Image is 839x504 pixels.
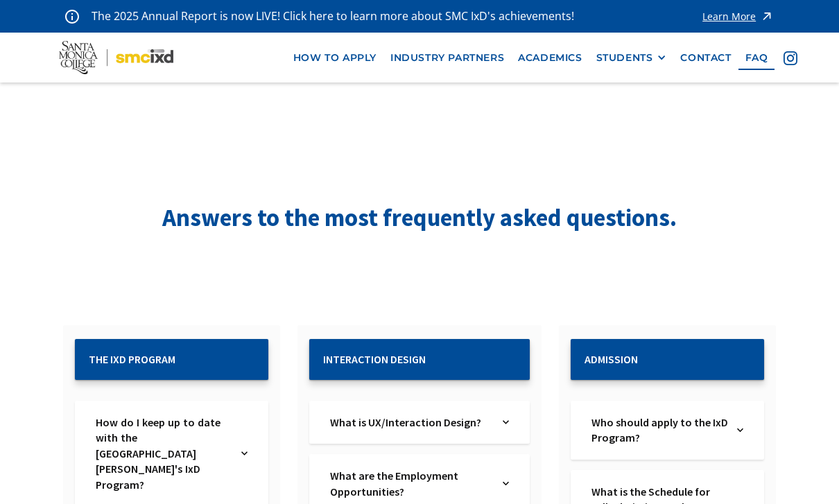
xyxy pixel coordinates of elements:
img: icon - arrow - alert [760,7,774,26]
img: Santa Monica College - SMC IxD logo [59,41,173,74]
h2: The IxD Program [89,353,254,366]
h2: Admission [585,353,750,366]
a: Academics [511,45,589,71]
a: Who should apply to the IxD Program? [591,415,728,446]
h1: Answers to the most frequently asked questions. [142,201,697,235]
a: How do I keep up to date with the [GEOGRAPHIC_DATA][PERSON_NAME]'s IxD Program? [96,415,232,492]
img: icon - instagram [784,51,797,65]
img: icon - information - alert [65,9,79,24]
h2: Interaction Design [323,353,516,366]
p: The 2025 Annual Report is now LIVE! Click here to learn more about SMC IxD's achievements! [92,7,576,26]
a: faq [738,45,775,71]
a: industry partners [383,45,511,71]
a: What are the Employment Opportunities? [330,468,491,499]
a: Learn More [702,7,774,26]
a: What is UX/Interaction Design? [330,415,491,430]
div: STUDENTS [596,52,667,64]
a: how to apply [286,45,383,71]
a: contact [673,45,738,71]
div: STUDENTS [596,52,653,64]
div: Learn More [702,12,756,21]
